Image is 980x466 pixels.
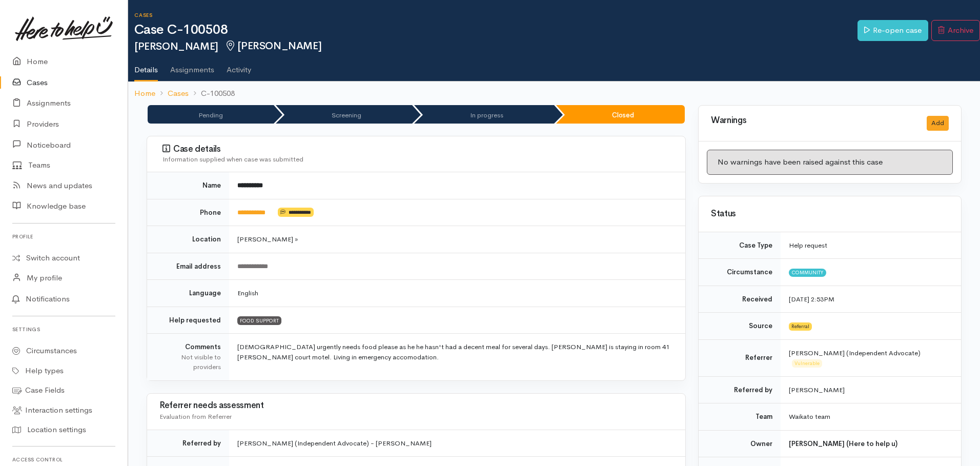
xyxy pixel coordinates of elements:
li: In progress [414,105,554,124]
b: [PERSON_NAME] (Here to help u) [789,439,897,448]
td: Comments [147,334,229,380]
td: Phone [147,199,229,226]
li: Screening [276,105,412,124]
li: Closed [556,105,685,124]
td: Case Type [699,232,781,259]
td: Owner [699,430,781,457]
td: [PERSON_NAME] (Independent Advocate) [781,339,961,376]
a: Assignments [170,52,214,80]
td: Circumstance [699,259,781,286]
a: Cases [168,88,189,99]
span: Community [789,269,826,277]
td: Location [147,226,229,253]
h3: Warnings [711,116,914,126]
td: [DEMOGRAPHIC_DATA] urgently needs food please as he he hasn't had a decent meal for several days.... [229,334,685,380]
h6: Profile [12,230,115,244]
div: No warnings have been raised against this case [707,150,953,175]
li: Pending [148,105,274,124]
h3: Referrer needs assessment [159,401,673,411]
td: Team [699,403,781,431]
a: Details [134,52,158,82]
td: Name [147,172,229,199]
div: Information supplied when case was submitted [162,154,673,165]
span: Evaluation from Referrer [159,412,232,421]
a: Re-open case [857,20,928,41]
button: Archive [931,20,980,41]
td: Language [147,280,229,307]
span: Vulnerable [792,359,822,368]
h2: [PERSON_NAME] [134,40,857,52]
td: Referred by [699,376,781,403]
span: [PERSON_NAME] [224,39,321,52]
h6: Settings [12,322,115,336]
time: [DATE] 2:53PM [789,295,834,303]
span: Referral [789,322,812,331]
li: C-100508 [189,88,235,99]
td: Referrer [699,339,781,376]
a: Activity [227,52,251,80]
span: FOOD SUPPORT [237,316,281,325]
button: Add [927,116,949,131]
td: [PERSON_NAME] [781,376,961,403]
a: Home [134,88,155,99]
h1: Case C-100508 [134,23,857,37]
span: Waikato team [789,412,830,421]
h6: Cases [134,12,857,18]
td: English [229,280,685,307]
h3: Status [711,209,949,219]
td: Referred by [147,430,229,457]
td: Received [699,286,781,313]
h3: Case details [162,144,673,154]
div: Not visible to providers [159,352,221,372]
td: [PERSON_NAME] (Independent Advocate) - [PERSON_NAME] [229,430,685,457]
td: Email address [147,253,229,280]
td: Help request [781,232,961,259]
span: [PERSON_NAME] » [237,235,298,244]
td: Help requested [147,307,229,334]
td: Source [699,313,781,340]
nav: breadcrumb [128,82,980,106]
